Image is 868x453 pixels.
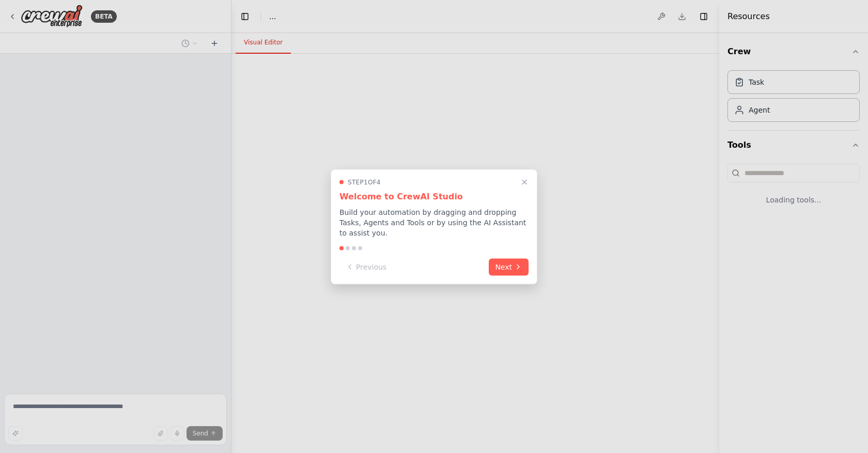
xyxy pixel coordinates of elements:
[489,258,529,275] button: Next
[518,176,531,188] button: Close walkthrough
[339,258,393,275] button: Previous
[339,207,529,238] p: Build your automation by dragging and dropping Tasks, Agents and Tools or by using the AI Assista...
[238,9,252,24] button: Hide left sidebar
[339,190,529,202] h3: Welcome to CrewAI Studio
[348,178,381,186] span: Step 1 of 4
